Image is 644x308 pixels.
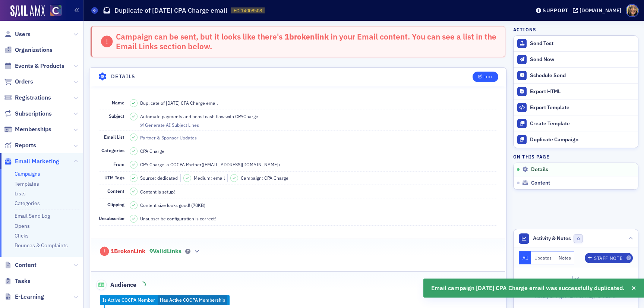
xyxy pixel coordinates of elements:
[473,72,498,82] button: Edit
[140,100,218,106] span: Duplicate of [DATE] CPA Charge email
[15,30,31,38] span: Users
[99,215,124,221] span: Unsubscribe
[573,8,624,13] button: [DOMAIN_NAME]
[140,134,203,141] a: Partner & Sponsor Updates
[530,136,634,143] div: Duplicate Campaign
[15,293,44,301] span: E-Learning
[513,26,536,33] h4: Actions
[514,84,638,100] a: Export HTML
[140,161,280,168] span: CPA Charge, a COCPA Partner ( [EMAIL_ADDRESS][DOMAIN_NAME] )
[15,242,68,249] a: Bounces & Complaints
[514,36,638,51] button: Send Test
[530,40,634,47] div: Send Test
[514,67,638,84] button: Schedule Send
[116,32,497,51] div: Campaign can be sent, but it looks like there's in your Email content. You can see a list in the ...
[15,261,37,269] span: Content
[15,141,36,150] span: Reports
[112,100,124,106] span: Name
[531,251,555,264] button: Updates
[107,201,124,207] span: Clipping
[514,100,638,116] a: Export Template
[555,251,575,264] button: Notes
[140,188,175,195] span: Content is setup!
[15,46,53,54] span: Organizations
[626,4,639,17] span: Profile
[45,5,61,18] a: View Homepage
[4,157,59,166] a: Email Marketing
[530,56,634,63] div: Send Now
[431,284,625,293] span: Email campaign [DATE] CPA Charge email was successfully duplicated.
[10,5,45,17] img: SailAMX
[107,188,124,194] span: Content
[140,148,164,154] div: CPA Charge
[4,94,51,102] a: Registrations
[140,121,199,128] button: Generate AI Subject Lines
[140,215,216,222] span: Unsubscribe configuration is correct!
[15,125,51,133] span: Memberships
[241,175,288,181] span: Campaign: CPA Charge
[15,62,64,70] span: Events & Products
[149,248,181,255] span: 9 Valid Links
[4,62,64,70] a: Events & Products
[530,104,634,111] div: Export Template
[104,134,124,140] span: Email List
[140,202,205,208] span: Content size looks good! (70KB)
[4,110,52,118] a: Subscriptions
[531,166,548,173] span: Details
[15,277,31,285] span: Tasks
[483,75,493,79] div: Edit
[530,120,634,127] div: Create Template
[101,147,124,153] span: Categories
[140,113,258,120] span: Automate payments and boost cash flow with CPACharge
[4,277,31,285] a: Tasks
[519,251,531,264] button: All
[140,175,178,181] span: Source: dedicated
[145,123,199,127] div: Generate AI Subject Lines
[109,113,124,119] span: Subject
[4,141,36,150] a: Reports
[284,31,329,42] strong: 1 broken link
[4,293,44,301] a: E-Learning
[15,157,59,166] span: Email Marketing
[15,110,52,118] span: Subscriptions
[114,6,227,15] h1: Duplicate of [DATE] CPA Charge email
[4,125,51,133] a: Memberships
[514,51,638,67] button: Send Now
[4,46,53,54] a: Organizations
[533,235,571,242] span: Activity & Notes
[514,116,638,132] a: Create Template
[194,175,225,181] span: Medium: email
[4,261,37,269] a: Content
[574,234,583,243] span: 0
[531,180,550,186] span: Content
[15,190,26,197] a: Lists
[96,280,137,290] span: Audience
[530,72,634,79] div: Schedule Send
[15,232,29,239] a: Clicks
[4,30,31,38] a: Users
[113,161,124,167] span: From
[15,94,51,102] span: Registrations
[580,7,621,14] div: [DOMAIN_NAME]
[104,175,124,180] span: UTM Tags
[15,170,40,177] a: Campaigns
[585,253,633,263] button: Staff Note
[513,153,638,160] h4: On this page
[111,73,136,81] h4: Details
[15,200,40,207] a: Categories
[111,248,145,255] span: 1 Broken Link
[4,78,33,86] a: Orders
[234,7,262,14] span: EC-14008508
[514,132,638,148] button: Duplicate Campaign
[594,256,622,260] div: Staff Note
[15,78,33,86] span: Orders
[50,5,61,16] img: SailAMX
[15,213,50,219] a: Email Send Log
[15,180,39,187] a: Templates
[543,7,568,14] div: Support
[15,223,30,229] a: Opens
[530,88,634,95] div: Export HTML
